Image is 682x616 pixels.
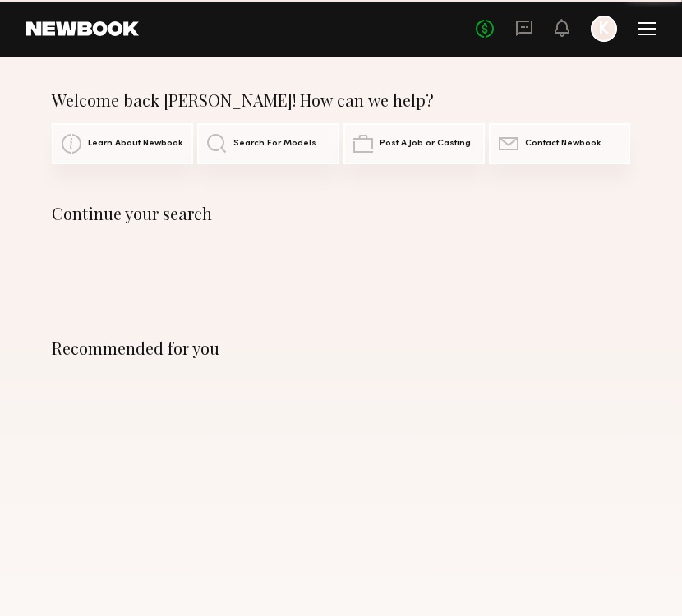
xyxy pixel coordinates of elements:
span: Search For Models [233,139,316,149]
a: Post A Job or Casting [343,123,485,164]
span: Learn About Newbook [88,139,183,149]
span: Post A Job or Casting [380,139,471,149]
a: Learn About Newbook [52,123,193,164]
div: Welcome back [PERSON_NAME]! How can we help? [52,90,630,110]
a: K [591,16,617,42]
div: Continue your search [52,204,630,223]
a: Search For Models [197,123,339,164]
a: Contact Newbook [489,123,630,164]
div: Recommended for you [52,338,630,358]
span: Contact Newbook [525,139,601,149]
